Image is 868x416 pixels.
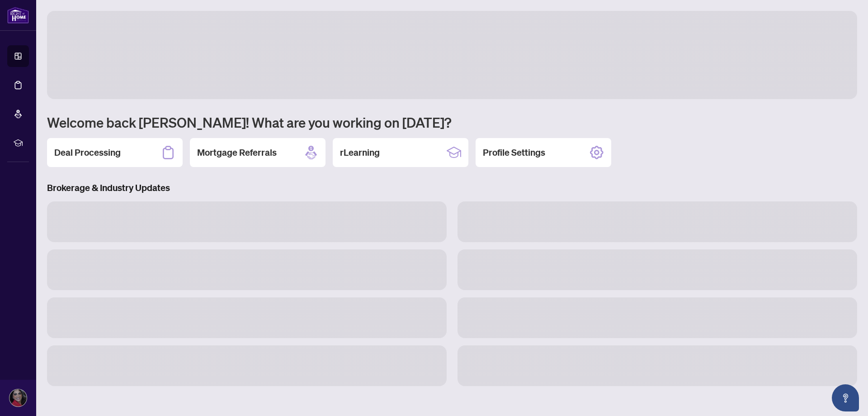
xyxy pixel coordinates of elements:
h2: Profile Settings [483,146,545,159]
button: Open asap [832,384,859,411]
h2: Mortgage Referrals [197,146,277,159]
h2: Deal Processing [54,146,121,159]
img: Profile Icon [9,389,27,406]
img: logo [7,7,29,24]
h1: Welcome back [PERSON_NAME]! What are you working on [DATE]? [47,114,857,131]
h2: rLearning [340,146,380,159]
h3: Brokerage & Industry Updates [47,182,857,194]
